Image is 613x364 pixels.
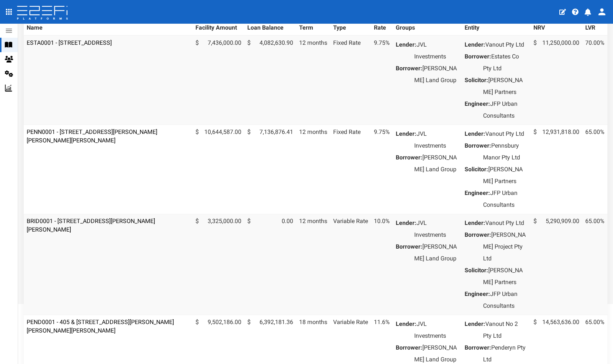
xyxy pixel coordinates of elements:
[330,12,371,36] th: Interest Type
[330,125,371,214] td: Fixed Rate
[414,217,459,241] dd: JVL Investments
[192,36,244,125] td: 7,436,000.00
[414,152,459,175] dd: [PERSON_NAME] Land Group
[483,264,527,288] dd: [PERSON_NAME] Partners
[465,229,491,241] dt: Borrower:
[330,36,371,125] td: Fixed Rate
[396,318,416,330] dt: Lender:
[465,39,485,51] dt: Lender:
[414,63,459,86] dd: [PERSON_NAME] Land Group
[483,217,527,229] dd: Vanout Pty Ltd
[27,39,112,46] a: ESTA0001 - [STREET_ADDRESS]
[465,140,491,152] dt: Borrower:
[483,98,527,122] dd: JFP Urban Consultants
[530,36,582,125] td: 11,250,000.00
[24,12,192,36] th: Name
[465,187,490,199] dt: Engineer:
[483,74,527,98] dd: [PERSON_NAME] Partners
[465,217,485,229] dt: Lender:
[244,125,296,214] td: 7,136,876.41
[582,36,607,125] td: 70.00%
[465,164,488,175] dt: Solicitor:
[296,125,330,214] td: 12 months
[393,12,462,36] th: Groups
[414,318,459,342] dd: JVL Investments
[192,12,244,36] th: Facility Amount
[465,51,491,63] dt: Borrower:
[483,229,527,264] dd: [PERSON_NAME] Project Pty Ltd
[483,187,527,211] dd: JFP Urban Consultants
[330,214,371,315] td: Variable Rate
[414,128,459,152] dd: JVL Investments
[465,342,491,354] dt: Borrower:
[530,12,582,36] th: NRV
[396,342,422,354] dt: Borrower:
[483,140,527,164] dd: Pennsbury Manor Pty Ltd
[27,318,174,334] a: PEND0001 - 405 & [STREET_ADDRESS][PERSON_NAME][PERSON_NAME][PERSON_NAME]
[530,125,582,214] td: 12,931,818.00
[396,128,416,140] dt: Lender:
[465,128,485,140] dt: Lender:
[483,39,527,51] dd: Vanout Pty Ltd
[371,36,393,125] td: 9.75%
[371,214,393,315] td: 10.0%
[371,125,393,214] td: 9.75%
[396,152,422,164] dt: Borrower:
[414,39,459,63] dd: JVL Investments
[582,214,607,315] td: 65.00%
[244,12,296,36] th: Loan Balance
[192,125,244,214] td: 10,644,587.00
[192,214,244,315] td: 3,325,000.00
[27,218,155,233] a: BRID0001 - [STREET_ADDRESS][PERSON_NAME][PERSON_NAME]
[530,214,582,315] td: 5,290,909.00
[396,39,416,51] dt: Lender:
[396,241,422,253] dt: Borrower:
[465,288,490,300] dt: Engineer:
[296,36,330,125] td: 12 months
[465,98,490,110] dt: Engineer:
[483,51,527,74] dd: Estates Co Pty Ltd
[296,12,330,36] th: Term
[465,318,485,330] dt: Lender:
[371,12,393,36] th: Rate
[244,214,296,315] td: 0.00
[296,214,330,315] td: 12 months
[27,128,157,144] a: PENN0001 - [STREET_ADDRESS][PERSON_NAME][PERSON_NAME][PERSON_NAME]
[244,36,296,125] td: 4,082,630.90
[465,74,488,86] dt: Solicitor:
[462,12,530,36] th: Entity
[465,264,488,276] dt: Solicitor:
[582,125,607,214] td: 65.00%
[582,12,607,36] th: LVR
[483,128,527,140] dd: Vanout Pty Ltd
[483,318,527,342] dd: Vanout No 2 Pty Ltd
[396,217,416,229] dt: Lender:
[483,164,527,187] dd: [PERSON_NAME] Partners
[396,63,422,74] dt: Borrower:
[483,288,527,312] dd: JFP Urban Consultants
[414,241,459,264] dd: [PERSON_NAME] Land Group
